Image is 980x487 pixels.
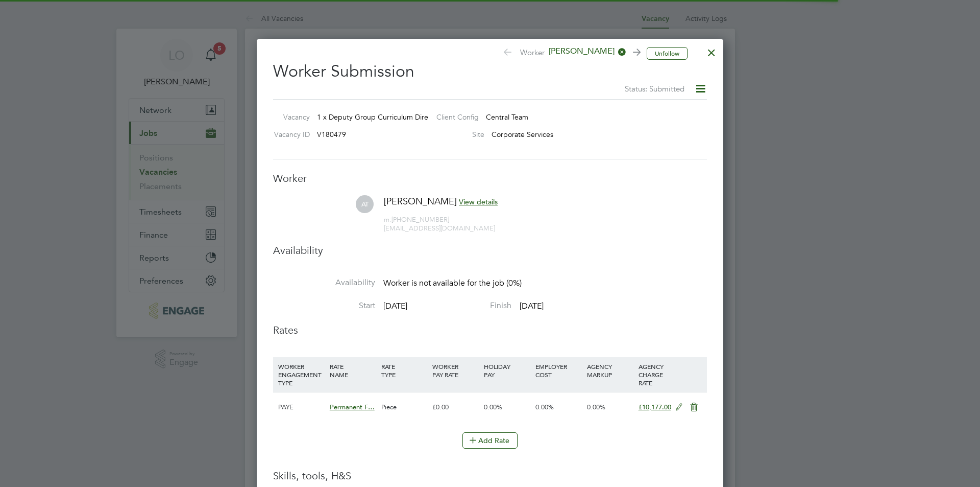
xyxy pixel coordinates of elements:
[430,392,481,422] div: £0.00
[459,197,498,206] span: View details
[269,112,310,122] label: Vacancy
[384,195,457,207] span: [PERSON_NAME]
[492,130,553,139] span: Corporate Services
[276,357,327,392] div: WORKER ENGAGEMENT TYPE
[462,432,518,449] button: Add Rate
[327,357,379,384] div: RATE NAME
[273,469,707,482] h3: Skills, tools, H&S
[625,84,684,94] span: Status: Submitted
[273,300,375,311] label: Start
[428,112,479,122] label: Client Config
[647,47,688,60] button: Unfollow
[273,244,707,257] h3: Availability
[356,195,374,213] span: AT
[384,215,391,224] span: m:
[379,392,430,422] div: Piece
[409,300,511,311] label: Finish
[636,357,670,392] div: AGENCY CHARGE RATE
[383,301,407,311] span: [DATE]
[430,357,481,384] div: WORKER PAY RATE
[317,112,441,122] span: 1 x Deputy Group Curriculum Director
[584,357,636,384] div: AGENCY MARKUP
[639,403,671,411] span: £10,177.00
[481,357,533,384] div: HOLIDAY PAY
[273,323,707,337] h3: Rates
[384,224,495,233] span: [EMAIL_ADDRESS][DOMAIN_NAME]
[535,403,554,411] span: 0.00%
[428,130,484,139] label: Site
[587,403,605,411] span: 0.00%
[273,53,707,95] h2: Worker Submission
[276,392,327,422] div: PAYE
[383,278,522,288] span: Worker is not available for the job (0%)
[502,46,639,60] span: Worker
[533,357,584,384] div: EMPLOYER COST
[486,112,528,122] span: Central Team
[384,215,449,224] span: [PHONE_NUMBER]
[520,301,544,311] span: [DATE]
[484,403,502,411] span: 0.00%
[269,130,310,139] label: Vacancy ID
[379,357,430,384] div: RATE TYPE
[330,403,375,411] span: Permanent F…
[273,172,707,185] h3: Worker
[545,46,626,57] span: [PERSON_NAME]
[273,277,375,288] label: Availability
[317,130,346,139] span: V180479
